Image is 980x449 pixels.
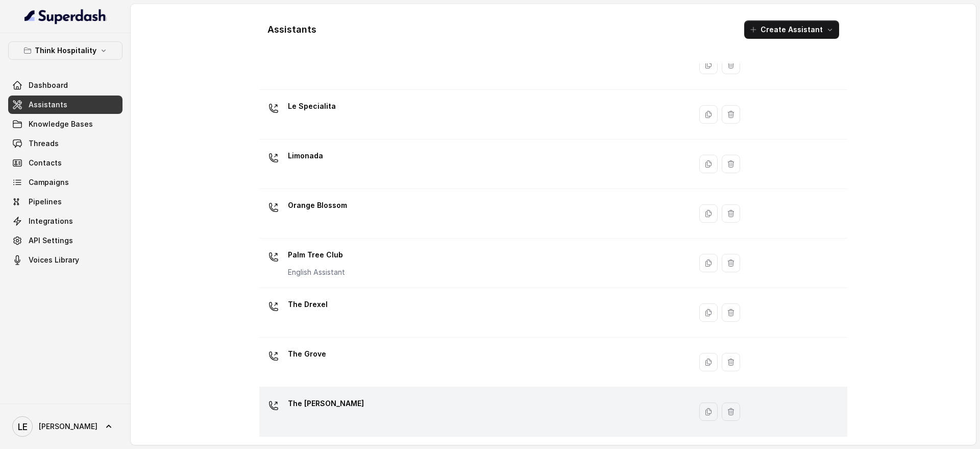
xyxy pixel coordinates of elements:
[8,96,122,114] a: Assistants
[24,8,107,25] img: light.svg
[288,197,347,214] p: Orange Blossom
[288,267,345,277] p: English Assistant
[29,158,62,168] span: Contacts
[8,154,122,172] a: Contacts
[39,421,97,432] span: [PERSON_NAME]
[29,100,67,110] span: Assistants
[288,247,345,263] p: Palm Tree Club
[288,346,326,362] p: The Grove
[29,119,93,129] span: Knowledge Bases
[8,212,122,230] a: Integrations
[8,231,122,250] a: API Settings
[29,216,73,226] span: Integrations
[8,134,122,153] a: Threads
[288,98,336,114] p: Le Specialita
[8,76,122,94] a: Dashboard
[8,251,122,269] a: Voices Library
[8,115,122,133] a: Knowledge Bases
[744,20,839,39] button: Create Assistant
[8,173,122,192] a: Campaigns
[18,421,28,432] text: LE
[29,197,62,207] span: Pipelines
[288,395,364,412] p: The [PERSON_NAME]
[29,235,73,246] span: API Settings
[29,177,69,187] span: Campaigns
[29,138,59,149] span: Threads
[267,21,316,38] h1: Assistants
[8,412,122,441] a: [PERSON_NAME]
[29,80,68,90] span: Dashboard
[8,41,122,60] button: Think Hospitality
[288,148,323,164] p: Limonada
[29,255,79,265] span: Voices Library
[8,193,122,211] a: Pipelines
[288,296,328,313] p: The Drexel
[35,44,96,57] p: Think Hospitality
